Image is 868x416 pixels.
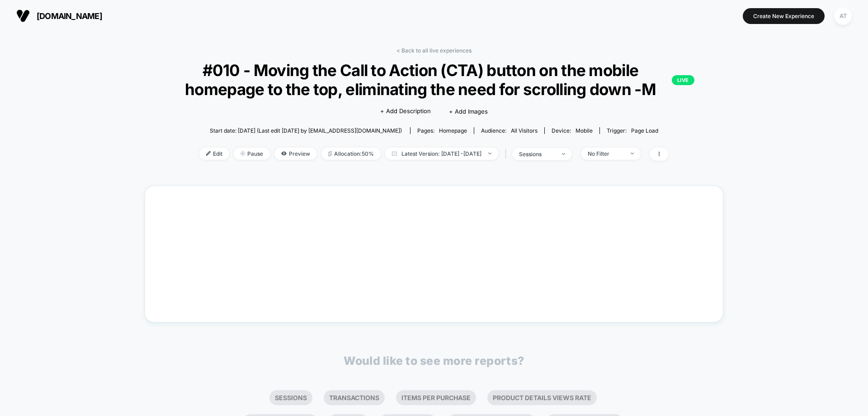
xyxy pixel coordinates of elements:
[396,47,472,54] a: < Back to all live experiences
[392,151,397,156] img: calendar
[241,151,245,156] img: end
[174,61,694,99] span: #010 - Moving the Call to Action (CTA) button on the mobile homepage to the top, eliminating the ...
[511,127,538,134] span: All Visitors
[834,7,852,25] div: AT
[37,11,102,21] span: [DOMAIN_NAME]
[269,390,312,405] li: Sessions
[519,151,555,158] div: sessions
[321,148,381,160] span: Allocation: 50%
[385,148,498,160] span: Latest Version: [DATE] - [DATE]
[743,8,825,24] button: Create New Experience
[488,153,491,154] img: end
[344,354,524,368] p: Would like to see more reports?
[576,127,593,134] span: mobile
[328,151,332,156] img: rebalance
[324,390,385,405] li: Transactions
[16,9,30,23] img: Visually logo
[487,390,597,405] li: Product Details Views Rate
[274,148,317,160] span: Preview
[481,127,538,134] div: Audience:
[562,153,565,155] img: end
[14,9,105,23] button: [DOMAIN_NAME]
[672,75,694,85] p: LIVE
[449,108,488,115] span: + Add Images
[631,153,634,154] img: end
[831,7,854,25] button: AT
[199,148,229,160] span: Edit
[380,107,431,116] span: + Add Description
[607,127,658,134] div: Trigger:
[396,390,476,405] li: Items Per Purchase
[439,127,467,134] span: homepage
[234,148,270,160] span: Pause
[210,127,402,134] span: Start date: [DATE] (Last edit [DATE] by [EMAIL_ADDRESS][DOMAIN_NAME])
[206,151,211,156] img: edit
[417,127,467,134] div: Pages:
[631,127,658,134] span: Page Load
[588,150,624,157] div: No Filter
[544,127,599,134] span: Device:
[503,148,512,161] span: |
